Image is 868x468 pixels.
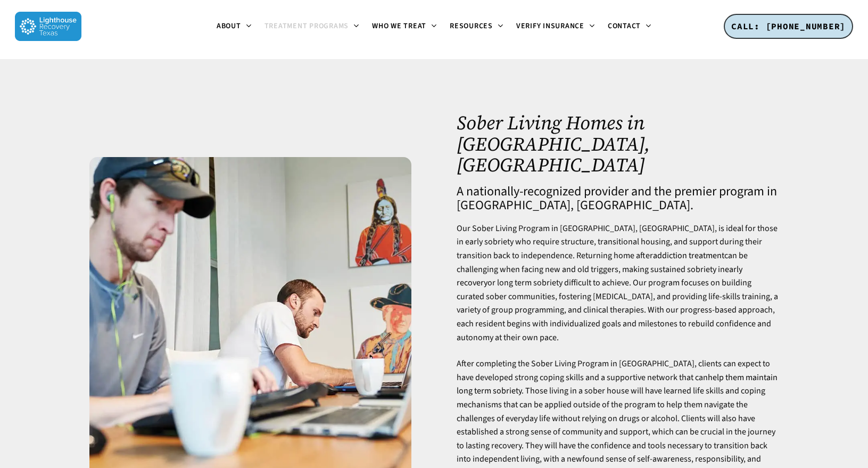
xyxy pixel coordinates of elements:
[366,22,443,31] a: Who We Treat
[516,21,584,31] span: Verify Insurance
[210,22,258,31] a: About
[264,21,349,31] span: Treatment Programs
[372,21,426,31] span: Who We Treat
[601,22,658,31] a: Contact
[457,264,742,289] a: early recovery
[457,222,779,357] p: Our Sober Living Program in [GEOGRAPHIC_DATA], [GEOGRAPHIC_DATA], is ideal for those in early sob...
[457,185,779,212] h4: A nationally-recognized provider and the premier program in [GEOGRAPHIC_DATA], [GEOGRAPHIC_DATA].
[510,22,601,31] a: Verify Insurance
[608,21,641,31] span: Contact
[15,12,81,41] img: Lighthouse Recovery Texas
[457,112,779,176] h1: Sober Living Homes in [GEOGRAPHIC_DATA], [GEOGRAPHIC_DATA]
[731,21,846,31] span: CALL: [PHONE_NUMBER]
[724,14,853,39] a: CALL: [PHONE_NUMBER]
[258,22,366,31] a: Treatment Programs
[450,21,493,31] span: Resources
[443,22,510,31] a: Resources
[653,250,724,261] a: addiction treatment
[217,21,241,31] span: About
